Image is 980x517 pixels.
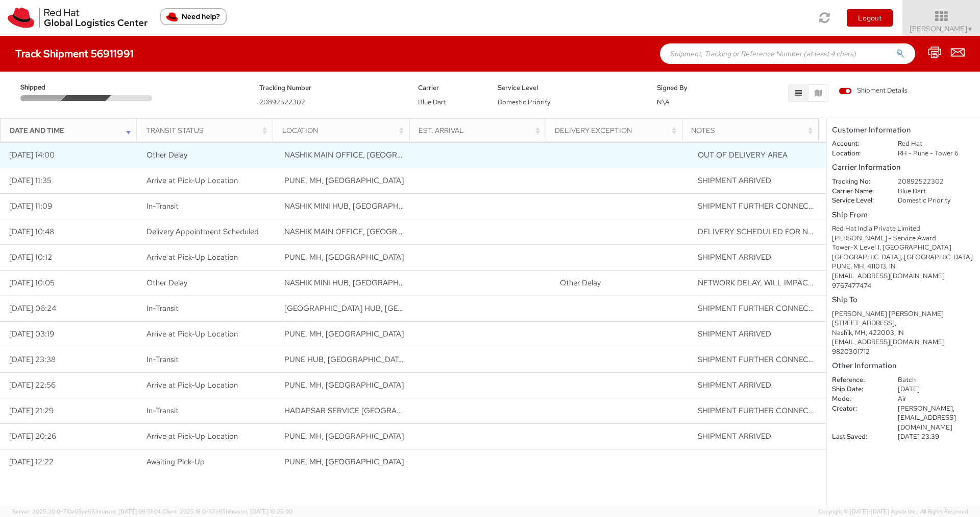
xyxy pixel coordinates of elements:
div: Delivery Exception [555,125,679,136]
span: PUNE, MH, IN [284,431,404,441]
dt: Mode: [824,394,890,404]
span: Shipment Details [839,86,908,96]
div: 9820301712 [832,347,975,357]
span: Arrive at Pick-Up Location [146,252,238,262]
h5: Carrier [418,84,482,92]
div: Date and Time [10,125,134,136]
span: NASHIK MAIN OFFICE, NASHIK, MAHARASHTRA [284,227,527,237]
div: Notes [691,125,815,136]
span: ▼ [967,25,973,33]
span: Awaiting Pick-Up [146,457,205,467]
span: SHIPMENT FURTHER CONNECTED [698,406,823,416]
span: Other Delay [146,278,187,288]
span: Shipped [20,83,64,93]
span: NASHIK MAIN OFFICE, NASHIK, MAHARASHTRA [284,150,527,160]
span: HADAPSAR SERVICE CENTRE, PUNE, MAHARASHTRA [284,406,604,416]
span: SHIPMENT FURTHER CONNECTED [698,201,823,211]
h5: Signed By [657,84,721,92]
span: Domestic Priority [498,98,550,106]
span: DELIVERY SCHEDULED FOR NEXT WORKING DAY [698,227,877,237]
span: master, [DATE] 09:51:04 [99,508,161,515]
h5: Customer Information [832,126,975,134]
div: PUNE, MH, 411013, IN [832,262,975,272]
div: [PERSON_NAME] [PERSON_NAME] [832,309,975,319]
span: Arrive at Pick-Up Location [146,431,238,441]
dt: Location: [824,149,890,159]
span: NETWORK DELAY, WILL IMPACT DELIVERY [698,278,851,288]
span: SHIPMENT ARRIVED [698,329,771,339]
h5: Other Information [832,362,975,370]
span: 20892522302 [259,98,305,106]
dt: Last Saved: [824,432,890,442]
span: Client: 2025.18.0-37e85b1 [162,508,292,515]
dt: Reference: [824,375,890,385]
dt: Account: [824,139,890,149]
span: N\A [657,98,670,106]
div: Transit Status [146,125,270,136]
dt: Creator: [824,404,890,414]
span: NASHIK MINI HUB, NASHIK, MAHARASHTRA [284,201,513,211]
dt: Tracking No: [824,177,890,187]
dt: Service Level: [824,196,890,206]
button: Need help? [160,8,227,25]
span: Arrive at Pick-Up Location [146,380,238,390]
span: SHIPMENT ARRIVED [698,380,771,390]
span: Delivery Appointment Scheduled [146,227,259,237]
span: SHIPMENT ARRIVED [698,252,771,262]
span: In-Transit [146,406,179,416]
h5: Service Level [498,84,642,92]
span: Blue Dart [418,98,446,106]
h4: Track Shipment 56911991 [15,48,134,59]
dt: Carrier Name: [824,187,890,196]
span: Other Delay [146,150,187,160]
span: Arrive at Pick-Up Location [146,329,238,339]
span: In-Transit [146,303,179,313]
h5: Carrier Information [832,163,975,172]
span: PUNE, MH, IN [284,380,404,390]
h5: Tracking Number [259,84,403,92]
h5: Ship To [832,296,975,304]
span: Arrive at Pick-Up Location [146,175,238,186]
img: rh-logistics-00dfa346123c4ec078e1.svg [8,8,148,28]
div: [STREET_ADDRESS], [832,319,975,328]
span: [PERSON_NAME], [898,404,954,413]
div: Tower-X Level 1, [GEOGRAPHIC_DATA] [GEOGRAPHIC_DATA], [GEOGRAPHIC_DATA] [832,243,975,262]
div: Red Hat India Private Limited [PERSON_NAME] - Service Award [832,224,975,243]
div: [EMAIL_ADDRESS][DOMAIN_NAME] [832,272,975,281]
h5: Ship From [832,211,975,219]
label: Shipment Details [839,86,908,97]
span: SHIPMENT FURTHER CONNECTED [698,354,823,365]
span: [PERSON_NAME] [910,24,973,33]
input: Shipment, Tracking or Reference Number (at least 4 chars) [660,43,915,64]
span: MUMBAI HUB, BHIWANDI, MAHARASHTRA [284,303,545,313]
span: Other Delay [560,278,601,288]
span: PUNE HUB, KONDHWA, MAHARASHTRA [284,354,488,365]
span: OUT OF DELIVERY AREA [698,150,788,160]
span: PUNE, MH, IN [284,252,404,262]
span: PUNE, MH, IN [284,457,404,467]
span: NASHIK MINI HUB, NASHIK, MAHARASHTRA [284,278,513,288]
span: SHIPMENT FURTHER CONNECTED [698,303,823,313]
div: 9767477474 [832,281,975,291]
dt: Ship Date: [824,385,890,394]
span: PUNE, MH, IN [284,175,404,186]
button: Logout [847,9,893,27]
span: PUNE, MH, IN [284,329,404,339]
span: In-Transit [146,354,179,365]
span: Server: 2025.20.0-710e05ee653 [12,508,161,515]
div: Location [282,125,406,136]
div: [EMAIL_ADDRESS][DOMAIN_NAME] [832,338,975,347]
span: master, [DATE] 10:25:00 [230,508,292,515]
span: SHIPMENT ARRIVED [698,431,771,441]
div: Nashik, MH, 422003, IN [832,328,975,338]
span: SHIPMENT ARRIVED [698,175,771,186]
div: Est. Arrival [419,125,543,136]
span: Copyright © [DATE]-[DATE] Agistix Inc., All Rights Reserved [818,508,968,516]
span: In-Transit [146,201,179,211]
